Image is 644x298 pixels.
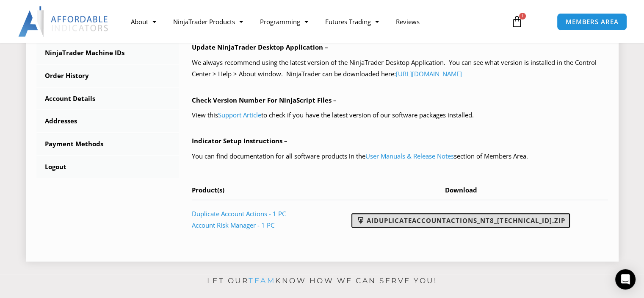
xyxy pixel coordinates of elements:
[192,186,224,194] span: Product(s)
[36,88,180,110] a: Account Details
[351,213,570,228] a: AIDuplicateAccountActions_NT8_[TECHNICAL_ID].zip
[218,111,261,119] a: Support Article
[249,276,275,285] a: team
[165,12,252,31] a: NinjaTrader Products
[192,43,328,51] b: Update NinjaTrader Desktop Application –
[615,269,636,290] div: Open Intercom Messenger
[192,109,608,121] p: View this to check if you have the latest version of our software packages installed.
[317,12,387,31] a: Futures Trading
[36,156,180,178] a: Logout
[365,152,454,160] a: User Manuals & Release Notes
[566,19,619,25] span: MEMBERS AREA
[36,65,180,87] a: Order History
[36,110,180,132] a: Addresses
[36,133,180,155] a: Payment Methods
[192,136,287,145] b: Indicator Setup Instructions –
[192,209,286,218] a: Duplicate Account Actions - 1 PC
[192,96,337,104] b: Check Version Number For NinjaScript Files –
[36,42,180,64] a: NinjaTrader Machine IDs
[26,274,619,288] p: Let our know how we can serve you!
[122,12,503,31] nav: Menu
[252,12,317,31] a: Programming
[557,13,627,31] a: MEMBERS AREA
[387,12,428,31] a: Reviews
[396,70,462,78] a: [URL][DOMAIN_NAME]
[192,150,608,162] p: You can find documentation for all software products in the section of Members Area.
[192,57,608,81] p: We always recommend using the latest version of the NinjaTrader Desktop Application. You can see ...
[445,186,477,194] span: Download
[18,6,109,37] img: LogoAI | Affordable Indicators – NinjaTrader
[498,9,536,34] a: 1
[192,221,274,229] a: Account Risk Manager - 1 PC
[122,12,165,31] a: About
[519,13,526,19] span: 1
